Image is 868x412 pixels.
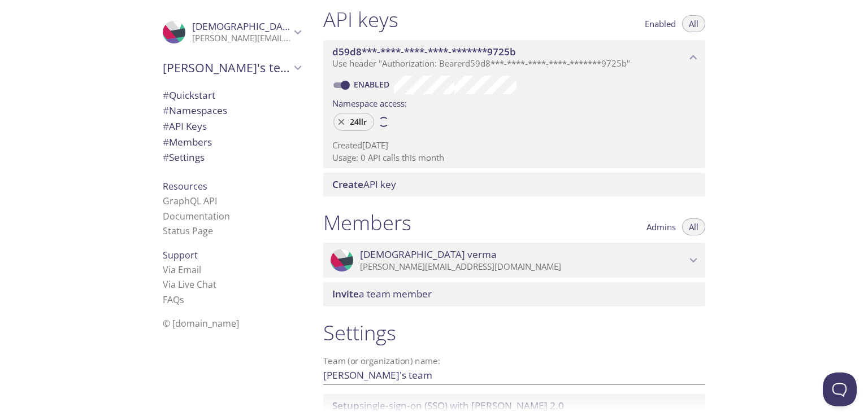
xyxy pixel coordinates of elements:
span: s [180,293,184,306]
iframe: Help Scout Beacon - Open [823,372,857,406]
span: API Keys [163,120,207,133]
span: # [163,135,169,148]
p: Created [DATE] [332,139,696,151]
p: Usage: 0 API calls this month [332,152,696,164]
a: Status Page [163,225,213,237]
h1: Members [323,210,411,235]
div: Vaibhav verma [154,14,310,51]
div: Vaibhav's team [154,53,310,82]
a: Via Email [163,264,201,276]
div: Invite a team member [323,282,705,306]
div: Create API Key [323,173,705,196]
span: Resources [163,180,207,192]
span: # [163,151,169,164]
span: © [DOMAIN_NAME] [163,317,239,330]
div: Vaibhav verma [323,243,705,278]
span: # [163,104,169,117]
button: Admins [640,218,683,235]
span: Invite [332,287,359,300]
span: # [163,89,169,102]
p: [PERSON_NAME][EMAIL_ADDRESS][DOMAIN_NAME] [360,261,686,273]
a: Enabled [352,79,394,90]
span: 24llr [343,117,374,127]
label: Team (or organization) name: [323,357,441,365]
span: Create [332,178,363,191]
a: FAQ [163,293,184,306]
span: Members [163,135,212,148]
span: Support [163,249,198,261]
div: Quickstart [154,87,310,103]
span: a team member [332,287,432,300]
div: Members [154,134,310,150]
span: [PERSON_NAME]'s team [163,60,290,76]
a: GraphQL API [163,195,217,207]
button: Enabled [638,15,683,32]
span: [DEMOGRAPHIC_DATA] verma [360,248,497,261]
span: Namespaces [163,104,227,117]
button: All [682,15,705,32]
span: Settings [163,151,205,164]
span: Quickstart [163,89,215,102]
h1: Settings [323,320,705,345]
a: Documentation [163,210,230,222]
div: Team Settings [154,150,310,165]
span: [DEMOGRAPHIC_DATA] verma [192,20,329,33]
label: Namespace access: [332,94,407,111]
div: API Keys [154,119,310,134]
a: Via Live Chat [163,278,216,291]
p: [PERSON_NAME][EMAIL_ADDRESS][DOMAIN_NAME] [192,33,290,44]
div: Namespaces [154,103,310,119]
button: All [682,218,705,235]
h1: API keys [323,7,398,32]
span: # [163,120,169,133]
span: API key [332,178,396,191]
